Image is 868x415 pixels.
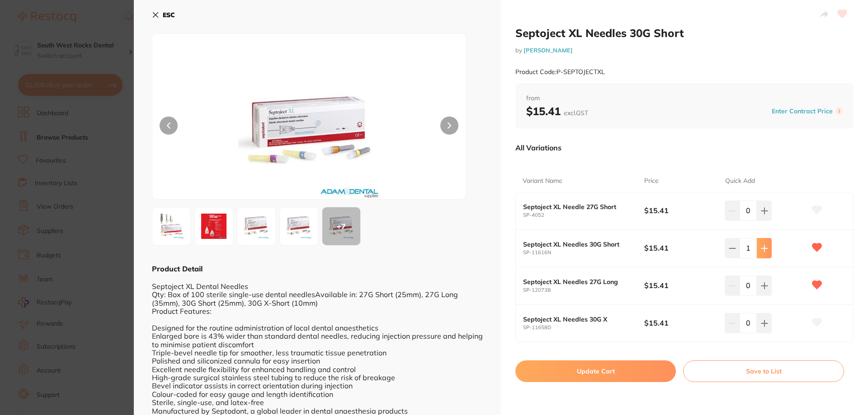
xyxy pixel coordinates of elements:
[523,316,632,323] b: Septoject XL Needles 30G X
[526,94,843,103] span: from
[198,210,230,242] img: cGc
[644,243,717,253] b: $15.41
[322,207,361,246] button: +7
[523,241,632,248] b: Septoject XL Needles 30G Short
[523,287,644,293] small: SP-12073B
[283,210,315,242] img: NTUuanBn
[515,143,561,152] p: All Variations
[515,26,854,40] h2: Septoject XL Needles 30G Short
[683,360,844,382] button: Save to List
[523,212,644,218] small: SP-4052
[152,264,203,273] b: Product Detail
[523,278,632,285] b: Septoject XL Needles 27G Long
[725,177,755,186] p: Quick Add
[215,56,403,199] img: NjE2Ti5qcGc
[526,104,588,118] b: $15.41
[322,207,360,245] div: + 7
[564,109,588,117] span: excl. GST
[644,280,717,290] b: $15.41
[523,177,562,186] p: Variant Name
[644,318,717,328] b: $15.41
[523,325,644,331] small: SP-11658D
[523,250,644,256] small: SP-11616N
[155,210,188,242] img: VE9KRUNUWEwuanBn
[240,210,273,242] img: NTIuanBn
[515,68,605,76] small: Product Code: P-SEPTOJECTXL
[523,203,632,210] b: Septoject XL Needle 27G Short
[644,177,659,186] p: Price
[644,205,717,215] b: $15.41
[835,107,843,115] label: i
[515,47,854,54] small: by
[769,107,835,116] button: Enter Contract Price
[152,7,175,23] button: ESC
[524,47,573,54] a: [PERSON_NAME]
[515,360,676,382] button: Update Cart
[163,11,175,19] b: ESC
